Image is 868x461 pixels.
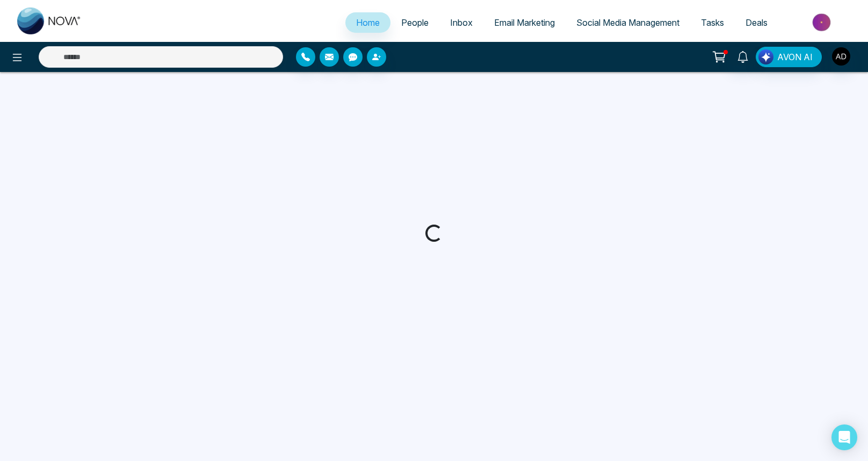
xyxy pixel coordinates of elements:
[690,12,735,33] a: Tasks
[356,17,380,28] span: Home
[735,12,778,33] a: Deals
[831,424,857,450] div: Open Intercom Messenger
[576,17,679,28] span: Social Media Management
[701,17,724,28] span: Tasks
[777,51,813,63] span: AVON AI
[746,17,768,28] span: Deals
[483,12,566,33] a: Email Marketing
[566,12,690,33] a: Social Media Management
[832,47,850,66] img: User Avatar
[17,8,82,34] img: Nova CRM Logo
[494,17,555,28] span: Email Marketing
[756,47,822,67] button: AVON AI
[401,17,429,28] span: People
[784,10,862,34] img: Market-place.gif
[758,49,773,64] img: Lead Flow
[390,12,439,33] a: People
[450,17,473,28] span: Inbox
[439,12,483,33] a: Inbox
[345,12,390,33] a: Home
